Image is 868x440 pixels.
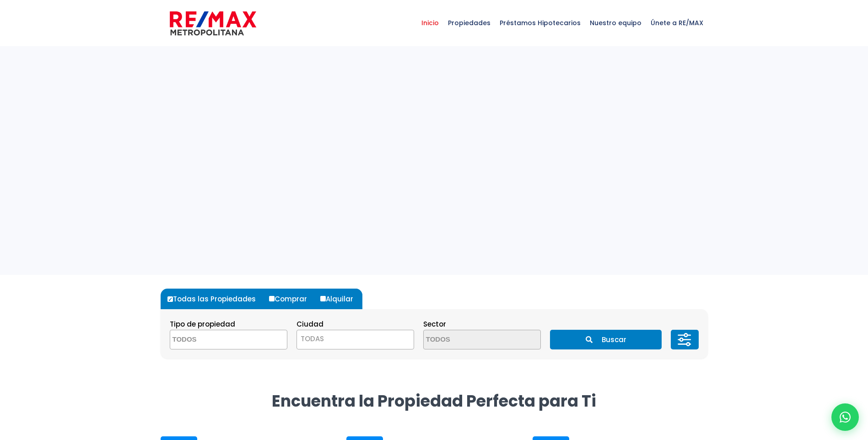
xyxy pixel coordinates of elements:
[424,330,512,350] textarea: Search
[423,319,446,329] span: Sector
[165,289,265,309] label: Todas las Propiedades
[267,289,316,309] label: Comprar
[417,9,443,37] span: Inicio
[297,319,323,329] span: Ciudad
[443,9,495,37] span: Propiedades
[297,330,414,349] span: TODAS
[170,330,259,350] textarea: Search
[269,296,275,301] input: Comprar
[646,9,708,37] span: Únete a RE/MAX
[272,390,596,412] strong: Encuentra la Propiedad Perfecta para Ti
[170,319,235,329] span: Tipo de propiedad
[170,10,256,37] img: remax-metropolitana-logo
[297,333,414,345] span: TODAS
[495,9,585,37] span: Préstamos Hipotecarios
[301,334,324,343] span: TODAS
[318,289,362,309] label: Alquilar
[550,330,662,349] button: Buscar
[585,9,646,37] span: Nuestro equipo
[167,296,173,302] input: Todas las Propiedades
[320,296,326,301] input: Alquilar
